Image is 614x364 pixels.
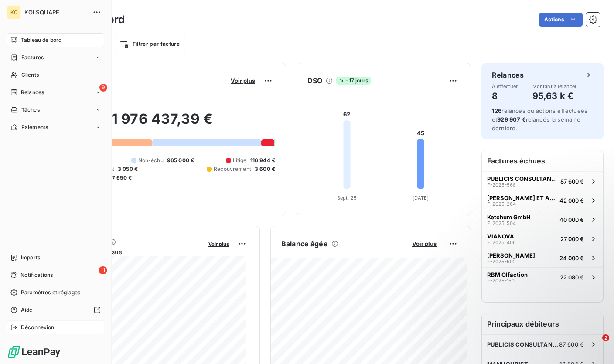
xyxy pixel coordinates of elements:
[21,123,48,131] span: Paiements
[21,306,33,314] span: Aide
[482,210,603,229] button: Ketchum GmbHF-2025-50440 000 €
[118,165,138,173] span: 3 050 €
[602,334,609,341] span: 2
[584,334,605,355] iframe: Intercom live chat
[482,191,603,210] button: [PERSON_NAME] ET ASSOCIES (AGENCE [PERSON_NAME])F-2025-26442 000 €
[487,175,557,182] span: PUBLICIS CONSULTANTS FR
[114,37,185,51] button: Filtrer par facture
[559,197,584,204] span: 42 000 €
[492,107,587,132] span: relances ou actions effectuées et relancés la semaine dernière.
[412,240,437,247] span: Voir plus
[482,248,603,267] button: [PERSON_NAME]F-2025-50224 000 €
[497,116,525,123] span: 929 907 €
[487,214,531,221] span: Ketchum GmbH
[492,107,501,114] span: 126
[21,254,40,262] span: Imports
[487,278,515,283] span: F-2025-150
[487,259,516,264] span: F-2025-502
[487,221,516,226] span: F-2025-504
[7,345,61,359] img: Logo LeanPay
[413,195,429,201] tspan: [DATE]
[492,84,518,89] span: À effectuer
[487,240,516,245] span: F-2025-406
[21,323,55,331] span: Déconnexion
[560,178,584,185] span: 87 600 €
[20,271,53,279] span: Notifications
[559,341,584,348] span: 87 600 €
[492,70,524,80] h6: Relances
[337,195,357,201] tspan: Sept. 25
[487,271,528,278] span: RBM Olfaction
[482,171,603,191] button: PUBLICIS CONSULTANTS FRF-2025-56887 600 €
[99,84,107,92] span: 9
[539,13,583,27] button: Actions
[138,156,164,164] span: Non-échu
[231,77,255,84] span: Voir plus
[560,235,584,242] span: 27 000 €
[233,156,247,164] span: Litige
[482,229,603,248] button: VIANOVAF-2025-40627 000 €
[487,201,516,207] span: F-2025-264
[167,156,194,164] span: 965 000 €
[482,267,603,286] button: RBM OlfactionF-2025-15022 080 €
[49,110,275,136] h2: 1 976 437,39 €
[24,9,87,16] span: KOLSQUARE
[206,240,232,248] button: Voir plus
[21,36,61,44] span: Tableau de bord
[559,255,584,262] span: 24 000 €
[492,89,518,103] h4: 8
[228,77,258,85] button: Voir plus
[487,233,514,240] span: VIANOVA
[214,165,251,173] span: Recouvrement
[21,88,44,96] span: Relances
[21,289,80,296] span: Paramètres et réglages
[99,266,107,274] span: 11
[440,279,614,340] iframe: Intercom notifications message
[487,182,516,187] span: F-2025-568
[532,84,577,89] span: Montant à relancer
[532,89,577,103] h4: 95,63 k €
[7,303,104,317] a: Aide
[21,54,44,61] span: Factures
[487,194,556,201] span: [PERSON_NAME] ET ASSOCIES (AGENCE [PERSON_NAME])
[409,240,439,248] button: Voir plus
[559,216,584,223] span: 40 000 €
[487,341,559,348] span: PUBLICIS CONSULTANTS FR
[250,156,275,164] span: 116 944 €
[109,174,132,182] span: -7 650 €
[21,106,40,114] span: Tâches
[208,241,229,247] span: Voir plus
[336,77,370,85] span: -17 jours
[307,75,322,86] h6: DSO
[255,165,275,173] span: 3 600 €
[560,274,584,281] span: 22 080 €
[7,5,21,19] div: KO
[482,150,603,171] h6: Factures échues
[487,252,535,259] span: [PERSON_NAME]
[281,238,328,249] h6: Balance âgée
[21,71,39,79] span: Clients
[49,247,202,256] span: Chiffre d'affaires mensuel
